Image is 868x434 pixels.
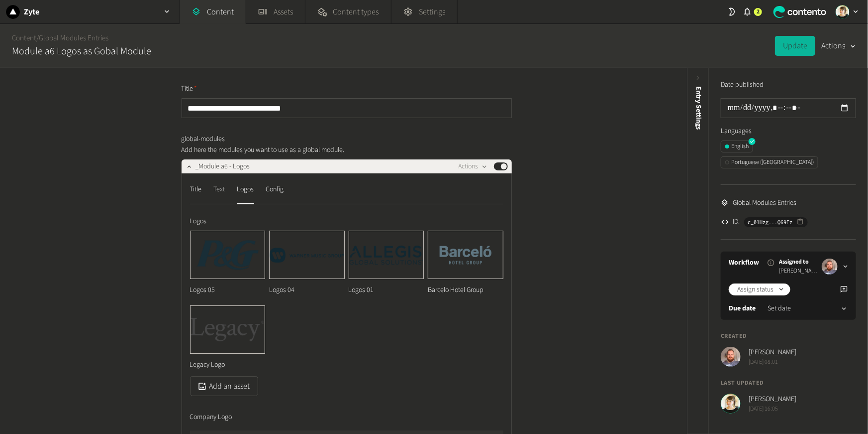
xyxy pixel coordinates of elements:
img: Erik Galiana Farell [721,347,741,367]
img: Linda Giuliano [836,5,850,19]
h4: Last updated [721,379,856,388]
span: Assigned to [779,258,818,267]
span: [PERSON_NAME] [779,267,818,276]
img: Zyte [6,5,20,19]
label: Languages [721,126,856,137]
button: English [721,141,753,152]
button: Portuguese ([GEOGRAPHIC_DATA]) [721,156,818,168]
div: Legacy Logo [190,354,266,376]
span: Set date [768,303,791,314]
p: Add here the modules you want to use as a global module. [182,145,408,155]
button: Update [775,36,815,56]
span: c_01Hzg...Q69Fz [748,218,793,227]
img: Linda Giuliano [721,394,741,414]
span: Entry Settings [693,86,704,130]
div: English [725,142,749,151]
span: [PERSON_NAME] [749,347,796,358]
button: Actions [821,36,856,56]
h4: Created [721,332,856,341]
span: Settings [419,6,445,18]
button: Actions [459,160,488,172]
span: Content types [333,6,379,18]
span: Global Modules Entries [733,198,797,208]
span: [DATE] 08:01 [749,358,796,367]
button: c_01Hzg...Q69Fz [744,217,808,227]
div: Logos 04 [269,279,345,301]
a: Content [12,33,36,43]
label: Date published [721,80,764,90]
span: Title [182,84,197,94]
span: / [36,33,39,43]
img: Logos 05 [191,231,265,279]
img: Legacy Logo [191,306,265,353]
div: Config [266,181,284,197]
span: [PERSON_NAME] [749,394,796,405]
span: 2 [757,7,760,16]
img: Erik Galiana Farell [822,259,838,275]
div: Logos 05 [190,279,266,301]
h2: Module a6 Logos as Gobal Module [12,44,151,59]
span: global-modules [182,134,225,145]
div: Title [190,181,202,197]
button: Add an asset [190,376,258,396]
span: [DATE] 16:05 [749,405,796,414]
span: _Module a6 - Logos [195,161,250,172]
span: Assign status [737,285,773,295]
div: Logos [237,181,254,197]
h2: Zyte [24,6,39,18]
div: Portuguese ([GEOGRAPHIC_DATA]) [725,158,814,167]
span: Logos [190,216,207,227]
a: Workflow [729,258,759,268]
a: Global Modules Entries [39,33,108,43]
label: Due date [729,303,756,314]
div: Barcelo Hotel Group [428,279,503,301]
img: Logos 04 [270,231,344,279]
img: Logos 01 [349,231,424,279]
button: Assign status [729,284,790,295]
div: Text [214,181,225,197]
span: ID: [733,217,740,227]
div: Logos 01 [349,279,424,301]
img: Barcelo Hotel Group [428,231,503,279]
span: Company Logo [190,412,232,423]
